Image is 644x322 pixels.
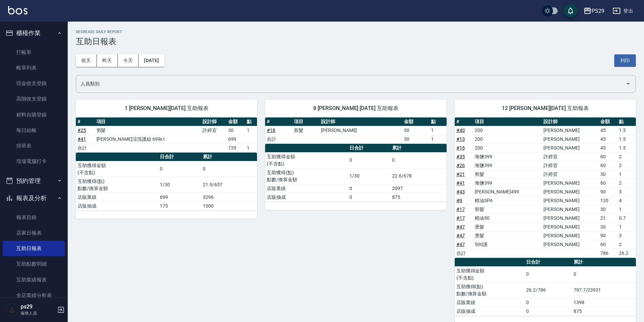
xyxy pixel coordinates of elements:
button: PS29 [581,4,607,18]
img: Person [5,303,19,317]
td: 0 [348,152,391,168]
a: #13 [456,136,465,142]
th: 點 [429,117,447,126]
td: 30 [227,126,245,135]
td: 合計 [76,143,95,152]
td: 剪髮 [292,126,319,135]
button: 前天 [76,54,97,67]
table: a dense table [265,144,446,202]
td: [PERSON_NAME]499 [473,187,542,196]
th: 金額 [402,117,429,126]
a: #9 [456,198,462,203]
td: 875 [572,307,636,316]
img: Logo [8,6,27,15]
td: 剪髮 [473,170,542,179]
table: a dense table [455,117,636,258]
th: 金額 [227,117,245,126]
td: 30 [402,135,429,143]
td: [PERSON_NAME] [542,126,599,135]
td: 1398 [572,298,636,307]
td: 2 [617,240,636,249]
td: 45 [599,126,617,135]
a: 排班表 [3,138,65,154]
td: 3 [617,187,636,196]
th: 設計師 [201,117,227,126]
td: 1 [245,126,257,135]
td: 200 [473,135,542,143]
td: 3 [617,231,636,240]
a: 現金收支登錄 [3,76,65,91]
td: 互助獲得金額 (不含點) [76,161,158,177]
td: 90 [599,231,617,240]
td: 0 [390,152,446,168]
td: 30 [599,222,617,231]
td: 45 [599,143,617,152]
a: 互助業績報表 [3,272,65,288]
a: #35 [456,154,465,159]
td: 0 [348,193,391,202]
td: 燙髮 [473,222,542,231]
th: 日合計 [524,258,572,267]
td: 3296 [201,193,257,202]
th: # [265,117,292,126]
td: 30 [599,170,617,179]
td: 60 [599,161,617,170]
td: 797.7/23931 [572,282,636,298]
td: 699 [227,135,245,143]
td: 2 [617,179,636,187]
td: 2 [617,152,636,161]
td: 店販抽成 [265,193,347,202]
td: 0 [524,266,572,282]
td: 海鹽399 [473,179,542,187]
div: PS29 [592,7,604,15]
td: 海鹽399 [473,161,542,170]
th: # [76,117,95,126]
td: 60 [599,179,617,187]
h3: 互助日報表 [76,37,636,46]
td: 175 [158,202,201,210]
a: 報表目錄 [3,210,65,225]
th: 項目 [95,117,201,126]
td: 1/30 [348,168,391,184]
a: #40 [456,128,465,133]
td: 26.2/786 [524,282,572,298]
td: [PERSON_NAME] [542,214,599,222]
td: 合計 [265,135,292,143]
th: 金額 [599,117,617,126]
td: 200 [473,143,542,152]
td: 許婷宜 [542,170,599,179]
button: 預約管理 [3,172,65,190]
button: Open [623,78,634,89]
td: 0 [524,298,572,307]
td: 4 [617,196,636,205]
td: 786 [599,249,617,258]
a: #26 [456,163,465,168]
th: # [455,117,473,126]
td: 30 [402,126,429,135]
td: [PERSON_NAME] [542,222,599,231]
td: [PERSON_NAME]涼洗護組 699x1 [95,135,201,143]
a: 互助日報表 [3,241,65,256]
td: 1 [429,126,447,135]
td: 200 [473,126,542,135]
h2: Decrease Daily Report [76,30,636,34]
td: 精油50 [473,214,542,222]
td: 1.5 [617,143,636,152]
td: 燙髮 [473,231,542,240]
table: a dense table [76,117,257,153]
td: [PERSON_NAME] [542,231,599,240]
td: 店販業績 [265,184,347,193]
td: 875 [390,193,446,202]
td: 1 [617,170,636,179]
td: 60 [599,152,617,161]
td: 2 [617,161,636,170]
td: 1000 [201,202,257,210]
th: 日合計 [158,153,201,161]
td: 729 [227,143,245,152]
a: #17 [456,215,465,221]
td: 許婷宜 [542,161,599,170]
td: 1.5 [617,126,636,135]
td: 0 [572,266,636,282]
a: 店家日報表 [3,225,65,241]
a: 現場電腦打卡 [3,154,65,169]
